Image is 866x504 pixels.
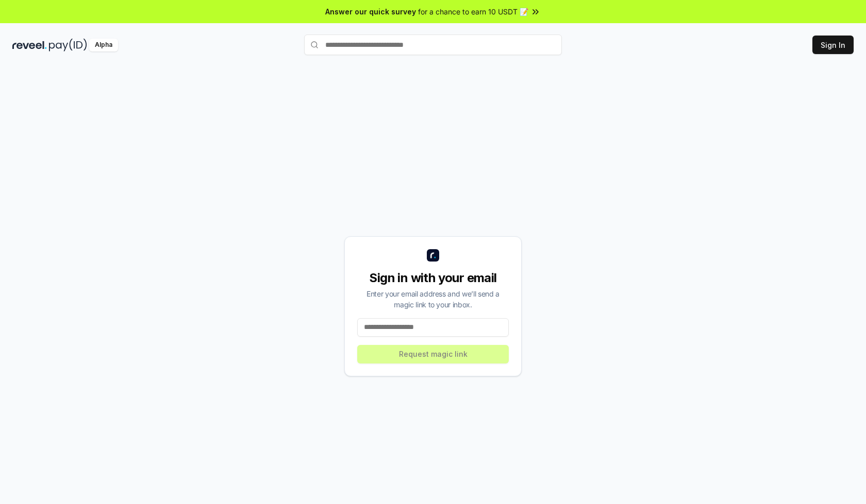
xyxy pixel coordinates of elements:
[357,288,509,310] div: Enter your email address and we’ll send a magic link to your inbox.
[427,249,439,262] img: logo_small
[418,6,528,17] span: for a chance to earn 10 USDT 📝
[49,39,87,51] img: pay_id
[12,39,47,51] img: reveel_dark
[357,270,509,286] div: Sign in with your email
[812,36,854,54] button: Sign In
[325,6,416,17] span: Answer our quick survey
[89,39,118,51] div: Alpha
